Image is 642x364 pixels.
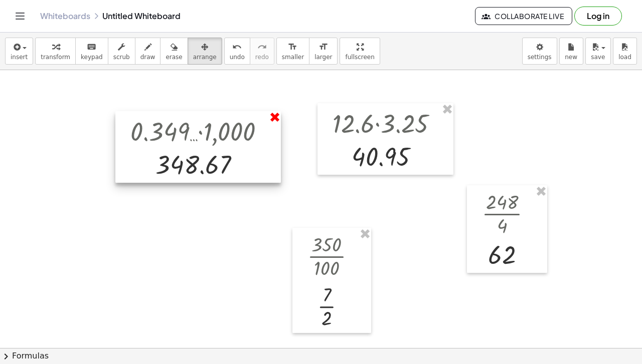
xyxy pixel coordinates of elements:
[565,54,577,61] span: new
[345,54,374,61] span: fullscreen
[559,38,583,65] button: new
[257,41,267,53] i: redo
[314,54,332,61] span: larger
[528,54,552,61] span: settings
[193,54,217,61] span: arrange
[250,38,274,65] button: redoredo
[108,38,135,65] button: scrub
[618,54,631,61] span: load
[484,12,564,21] span: Collaborate Live
[585,38,611,65] button: save
[288,41,297,53] i: format_size
[282,54,304,61] span: smaller
[224,38,250,65] button: undoundo
[40,11,90,21] a: Whiteboards
[591,54,605,61] span: save
[41,54,70,61] span: transform
[309,38,338,65] button: format_sizelarger
[166,54,182,61] span: erase
[11,54,28,61] span: insert
[255,54,269,61] span: redo
[475,7,572,25] button: Collaborate Live
[230,54,245,61] span: undo
[81,54,103,61] span: keypad
[522,38,557,65] button: settings
[232,41,242,53] i: undo
[613,38,637,65] button: load
[87,41,96,53] i: keyboard
[140,54,155,61] span: draw
[113,54,130,61] span: scrub
[75,38,108,65] button: keyboardkeypad
[188,38,222,65] button: arrange
[12,8,28,24] button: Toggle navigation
[276,38,309,65] button: format_sizesmaller
[5,38,33,65] button: insert
[318,41,328,53] i: format_size
[340,38,380,65] button: fullscreen
[160,38,188,65] button: erase
[35,38,76,65] button: transform
[135,38,161,65] button: draw
[574,7,622,26] button: Log in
